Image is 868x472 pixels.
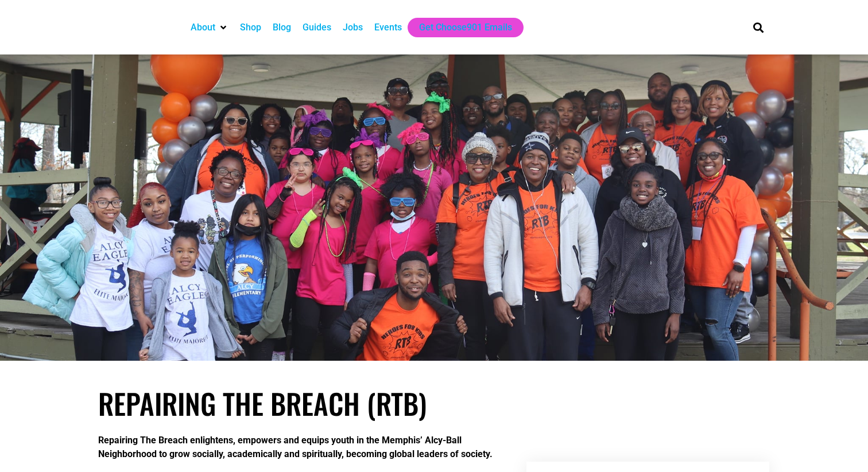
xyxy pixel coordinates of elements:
[303,21,331,34] a: Guides
[273,21,291,34] a: Blog
[185,18,234,37] div: About
[343,21,363,34] a: Jobs
[419,21,512,34] a: Get Choose901 Emails
[98,387,515,420] h1: Repairing the Breach (RTB)
[191,21,215,34] a: About
[240,21,261,34] a: Shop
[98,435,493,459] strong: Repairing The Breach enlightens, empowers and equips youth in the Memphis’ Alcy-Ball Neighborhood...
[185,18,734,37] nav: Main nav
[374,21,402,34] a: Events
[749,18,768,37] div: Search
